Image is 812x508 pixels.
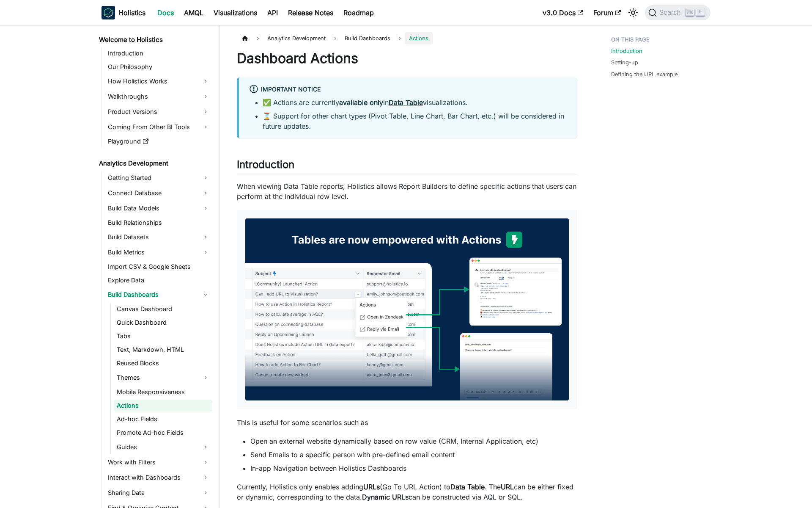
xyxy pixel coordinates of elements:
[105,261,212,273] a: Import CSV & Google Sheets
[96,157,212,169] a: Analytics Development
[179,6,208,19] a: AMQL
[501,483,514,491] strong: URL
[208,6,262,19] a: Visualizations
[105,486,212,500] a: Sharing Data
[114,330,212,342] a: Tabs
[263,97,567,108] li: ✅ Actions are currently in visualizations.
[114,400,212,411] a: Actions
[405,32,433,44] span: Actions
[105,274,212,286] a: Explore Data
[339,98,383,107] strong: available only
[237,181,577,202] p: When viewing Data Table reports, Holistics allows Report Builders to define specific actions that...
[262,6,283,19] a: API
[114,357,212,369] a: Reused Blocks
[114,427,212,439] a: Promote Ad-hoc Fields
[114,371,212,384] a: Themes
[114,344,212,356] a: Text, Markdown, HTML
[118,8,145,18] b: Holistics
[105,105,212,119] a: Product Versions
[152,6,179,19] a: Docs
[249,84,567,95] div: Important Notice
[645,5,710,20] button: Search (Ctrl+K)
[105,288,212,301] a: Build Dashboards
[626,6,640,19] button: Switch between dark and light mode (currently light mode)
[105,47,212,59] a: Introduction
[105,61,212,73] a: Our Philosophy
[105,171,212,185] a: Getting Started
[101,6,115,19] img: Holistics
[114,386,212,398] a: Mobile Responsiveness
[657,9,686,17] span: Search
[250,436,577,446] li: Open an external website dynamically based on row value (CRM, Internal Application, etc)
[237,50,577,67] h1: Dashboard Actions
[105,246,212,259] a: Build Metrics
[696,8,705,16] kbd: K
[338,6,379,19] a: Roadmap
[237,158,577,174] h2: Introduction
[611,58,638,66] a: Setting-up
[101,6,145,19] a: HolisticsHolistics
[245,218,569,400] img: Action Background
[263,32,330,44] span: Analytics Development
[450,483,485,491] strong: Data Table
[105,186,212,200] a: Connect Database
[114,413,212,425] a: Ad-hoc Fields
[105,217,212,229] a: Build Relationships
[363,483,380,491] strong: URLs
[283,6,338,19] a: Release Notes
[250,450,577,460] li: Send Emails to a specific person with pre-defined email content
[105,135,212,147] a: Playground
[93,25,220,508] nav: Docs sidebar
[250,463,577,473] li: In-app Navigation between Holistics Dashboards
[389,98,423,107] a: Data Table
[105,202,212,215] a: Build Data Models
[237,482,577,502] p: Currently, Holistics only enables adding (Go To URL Action) to . The can be either fixed or dynam...
[114,440,212,454] a: Guides
[611,70,678,78] a: Defining the URL example
[105,230,212,244] a: Build Datasets
[340,32,395,44] span: Build Dashboards
[105,456,212,469] a: Work with Filters
[114,303,212,315] a: Canvas Dashboard
[538,6,588,19] a: v3.0 Docs
[105,90,212,103] a: Walkthroughs
[105,120,212,134] a: Coming From Other BI Tools
[588,6,626,19] a: Forum
[237,32,253,44] a: Home page
[114,317,212,329] a: Quick Dashboard
[237,417,577,428] p: This is useful for some scenarios such as
[96,34,212,46] a: Welcome to Holistics
[263,111,567,131] li: ⌛ Support for other chart types (Pivot Table, Line Chart, Bar Chart, etc.) will be considered in ...
[237,32,577,44] nav: Breadcrumbs
[105,75,212,88] a: How Holistics Works
[611,47,642,55] a: Introduction
[362,493,409,501] strong: Dynamic URLs
[105,471,212,484] a: Interact with Dashboards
